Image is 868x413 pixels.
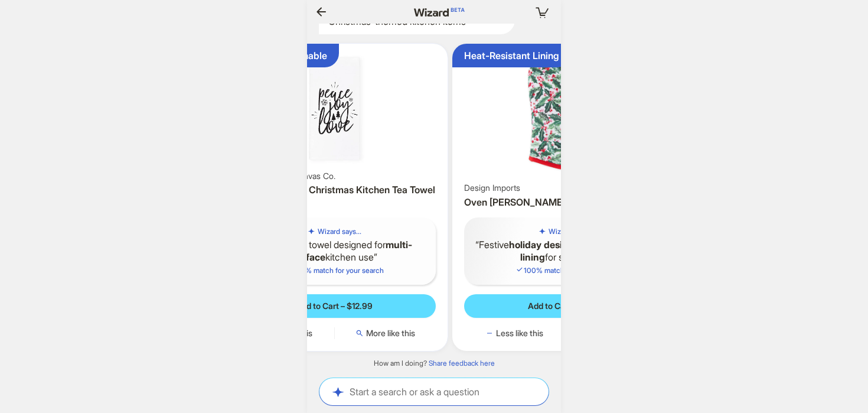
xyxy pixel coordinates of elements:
[549,227,592,236] h5: Wizard says...
[233,184,436,196] h3: Peace, Joy, Love Christmas Kitchen Tea Towel
[457,48,674,180] img: Oven Mitt Holly Jolly
[464,183,520,193] span: Design Imports
[520,239,654,263] b: heat-resistant lining
[429,359,495,368] a: Share feedback here
[366,328,415,339] span: More like this
[285,266,384,275] span: 100 % match for your search
[307,359,561,368] div: How am I doing?
[509,239,574,251] b: holiday design
[528,301,602,311] span: Add to Cart – $8.95
[515,266,615,275] span: 100 % match for your search
[464,196,667,209] h3: Oven [PERSON_NAME]
[335,327,436,339] button: More like this
[474,239,657,264] q: Festive with for safe baking
[464,50,559,62] div: Heat-Resistant Lining
[243,239,426,264] q: A tea towel designed for kitchen use
[226,48,443,168] img: Peace, Joy, Love Christmas Kitchen Tea Towel
[221,44,448,351] div: Reusable & WashablePeace, Joy, Love Christmas Kitchen Tea TowelThe Cotton and Canvas Co.Peace, Jo...
[296,301,373,311] span: Add to Cart – $12.99
[496,328,543,339] span: Less like this
[318,227,361,236] h5: Wizard says...
[233,294,436,318] button: Add to Cart – $12.99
